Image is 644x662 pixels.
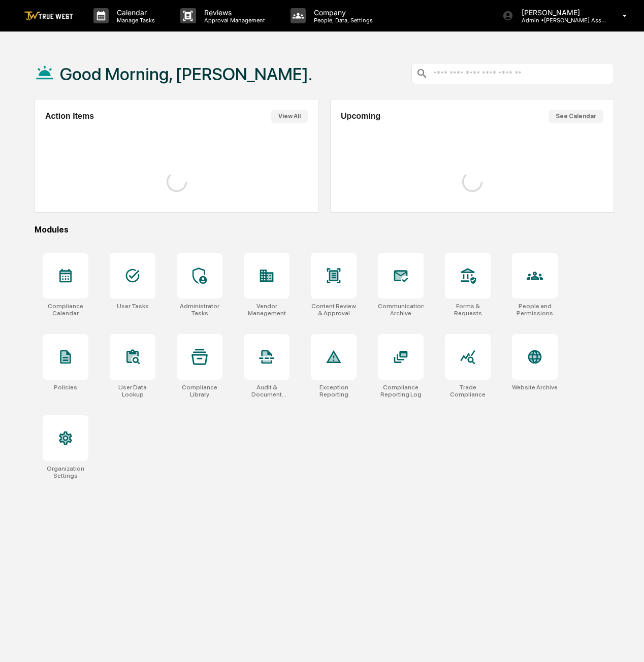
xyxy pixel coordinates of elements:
p: Admin • [PERSON_NAME] Asset Management [513,17,608,24]
p: Company [306,8,378,17]
p: Reviews [196,8,270,17]
p: People, Data, Settings [306,17,378,24]
img: logo [24,11,73,21]
div: Communications Archive [378,303,424,317]
button: See Calendar [549,110,603,123]
h1: Good Morning, [PERSON_NAME]. [60,64,312,84]
div: User Tasks [117,303,149,310]
div: Content Review & Approval [311,303,357,317]
div: Policies [54,384,77,391]
div: People and Permissions [512,303,558,317]
h2: Upcoming [341,112,380,121]
h2: Action Items [45,112,94,121]
div: Audit & Document Logs [244,384,289,398]
div: Exception Reporting [311,384,357,398]
div: Trade Compliance [445,384,491,398]
p: Approval Management [196,17,270,24]
div: Compliance Calendar [43,303,88,317]
div: Organization Settings [43,465,88,479]
div: User Data Lookup [110,384,155,398]
div: Compliance Library [177,384,222,398]
button: View All [271,110,308,123]
div: Forms & Requests [445,303,491,317]
div: Vendor Management [244,303,289,317]
p: [PERSON_NAME] [513,8,608,17]
div: Website Archive [512,384,558,391]
div: Modules [35,225,614,235]
p: Calendar [109,8,160,17]
div: Compliance Reporting Log [378,384,424,398]
div: Administrator Tasks [177,303,222,317]
p: Manage Tasks [109,17,160,24]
